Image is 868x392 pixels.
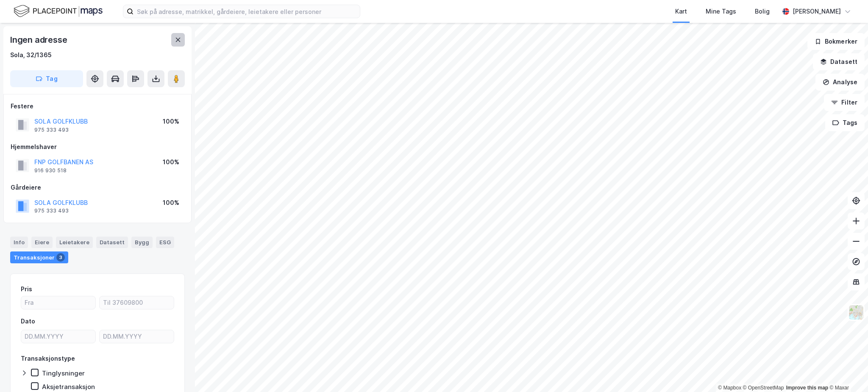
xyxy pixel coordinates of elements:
[21,296,95,309] input: Fra
[34,207,69,214] div: 975 333 493
[755,6,770,17] div: Bolig
[21,284,32,294] div: Pris
[96,237,128,248] div: Datasett
[56,253,65,262] div: 3
[156,237,174,248] div: ESG
[826,351,868,392] iframe: Chat Widget
[793,6,841,17] div: [PERSON_NAME]
[675,6,687,17] div: Kart
[786,385,828,391] a: Improve this map
[10,50,52,60] div: Sola, 32/1365
[718,385,741,391] a: Mapbox
[34,127,69,133] div: 975 333 493
[34,167,67,174] div: 916 930 518
[826,351,868,392] div: Kontrollprogram for chat
[131,237,153,248] div: Bygg
[21,353,75,364] div: Transaksjonstype
[10,70,83,87] button: Tag
[743,385,784,391] a: OpenStreetMap
[163,198,179,208] div: 100%
[163,116,179,127] div: 100%
[848,304,864,320] img: Z
[11,142,184,152] div: Hjemmelshaver
[42,383,95,391] div: Aksjetransaksjon
[10,237,28,248] div: Info
[21,330,95,343] input: DD.MM.YYYY
[10,33,69,47] div: Ingen adresse
[706,6,736,17] div: Mine Tags
[134,5,360,18] input: Søk på adresse, matrikkel, gårdeiere, leietakere eller personer
[56,237,93,248] div: Leietakere
[825,114,865,131] button: Tags
[11,182,184,193] div: Gårdeiere
[14,4,103,19] img: logo.f888ab2527a4732fd821a326f86c7f29.svg
[100,296,174,309] input: Til 37609800
[42,369,85,377] div: Tinglysninger
[10,251,68,263] div: Transaksjoner
[815,74,865,91] button: Analyse
[11,101,184,111] div: Festere
[813,53,865,70] button: Datasett
[31,237,53,248] div: Eiere
[824,94,865,111] button: Filter
[807,33,865,50] button: Bokmerker
[100,330,174,343] input: DD.MM.YYYY
[21,316,35,326] div: Dato
[163,157,179,167] div: 100%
